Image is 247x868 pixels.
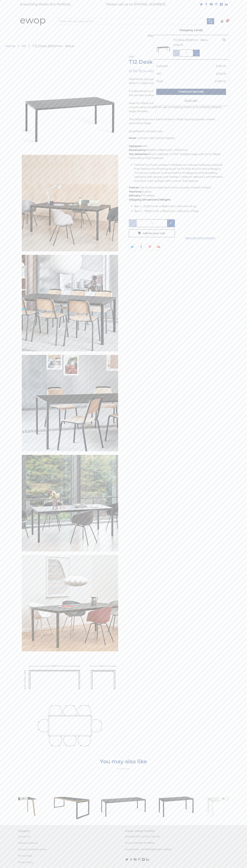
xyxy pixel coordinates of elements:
[18,835,30,838] a: Contact Us
[5,44,15,48] a: Home
[215,79,226,83] span: £1,394.10
[129,69,142,73] span: £1,161.75
[156,40,170,54] img: T12 Desk 2000mm - Black
[216,64,226,68] span: £1,161.75
[129,55,135,58] a: HAY
[22,55,118,151] a: HAY Office T12 Desk 2000mm - Black
[129,136,136,140] strong: Note:
[134,204,225,208] li: Box 1 - 2230mmW x 980mmD x 45mmH; 14 kg
[156,98,226,103] a: Go to cart
[200,28,203,32] span: 1
[227,19,230,21] span: 1
[125,841,229,848] p: Phone: [PHONE_NUMBER]
[154,26,229,35] p: Shopping Cart
[156,64,168,68] span: Subtotal:
[100,759,147,765] h4: You may also like
[20,795,28,803] button: Previous
[125,835,229,841] p: [GEOGRAPHIC_DATA], CB3 0AE
[129,144,142,148] strong: Designer:
[129,229,175,237] button: Add to your Cart
[125,848,229,854] p: Email:
[156,79,163,83] span: Total:
[129,136,225,160] p: HAY 2000W x 950mmD x 740mmH 16mm tabletop in MDF. Straight edge with 2mm Black Forbo Nero 4023 li...
[129,77,225,133] p: Defined by its pure functionality, T12 Table serves as a dining or work table in a tight composit...
[106,2,165,7] p: Please call us on [PHONE_NUMBER]
[129,194,141,197] strong: Delivery:
[222,38,226,42] button: close
[18,861,33,864] a: Privacy Policy
[18,829,122,833] p: Support
[173,43,183,47] span: £1,161.75
[18,854,32,857] a: Terms of Sale
[22,655,118,751] a: Dimensions for HAY Office T12 Desk 2000mm - Black
[129,152,148,156] strong: Top Materials:
[134,209,225,213] li: Box 2 – 1900mmW x 360mmD x 150mmH; 17.5kg
[156,72,162,75] span: VAT:
[129,186,225,202] p: Cast and extruded aluminium, powder coated in black. 5 years 7-9 weeks
[216,72,226,76] span: £232.35
[22,555,118,651] a: HAY Office T12 Desk 2000mm - Black
[219,795,227,803] button: Next
[132,848,171,851] a: [EMAIL_ADDRESS][DOMAIN_NAME]
[16,31,231,41] nav: main navigation
[5,44,74,48] nav: breadcrumbs
[22,455,118,551] a: HAY Office T12 Desk 2000mm - Black
[129,148,146,152] strong: Dimensions:
[225,20,229,23] a: 1
[22,255,118,351] a: HAY Office T12 Desk 2000mm - Black
[151,136,175,140] span: for further details.
[156,89,226,95] button: Checkout Securely
[22,355,118,451] a: HAY Office T12 Desk 2000mm - Black
[22,44,26,48] a: All
[125,829,229,833] p: ewop Group Limited
[18,848,46,851] a: Terms & Conditions of Use
[129,198,171,201] strong: Shipping Dimensions/Weight:
[145,31,172,41] a: PRODUCTS
[129,59,225,65] h1: T12 Desk 2000mm - Black
[58,18,207,24] input: What are you looking for?
[129,190,142,193] strong: Warranty:
[129,186,138,189] strong: Frame:
[137,136,151,140] a: Contact us
[26,44,74,48] li: T12 Desk 2000mm - Black
[177,236,223,240] a: More payment options
[22,155,118,251] a: HAY Office T12 Desk 2000mm - Black
[143,232,165,235] span: Add to your Cart
[20,2,71,7] p: Everything Works Out Perfectly
[143,69,154,73] small: (ex VAT)
[173,38,208,42] a: T12 Desk 2000mm - Black
[18,842,38,844] a: Delivery & Returns
[134,163,225,183] li: Forbo's Furniture Linoleum Desktop is a natural surfacing material that delivers the finishing to...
